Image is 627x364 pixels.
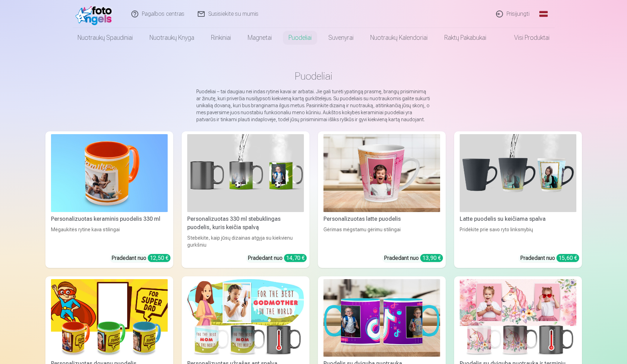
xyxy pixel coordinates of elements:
font: Pagalbos centras [142,10,184,17]
font: Puodeliai [295,70,333,82]
img: Latte puodelis su keičiama spalva [460,134,576,212]
a: Suvenyrai [320,28,362,48]
img: Personalizuotas dovanų puodelis [51,279,168,357]
a: Nuotraukų knyga [141,28,203,48]
font: Personalizuotas keraminis puodelis 330 ml [51,216,160,222]
a: Nuotraukų kalendoriai [362,28,436,48]
img: Personalizuotas užrašas ant spalvą keičiančio puodelio [187,279,304,357]
font: Nuotraukų spaudiniai [78,34,133,41]
a: Magnetai [239,28,280,48]
a: Nuotraukų spaudiniai [69,28,141,48]
img: Puodelis su dviguba nuotrauka [323,279,440,357]
font: Puodeliai – tai daugiau nei indas rytinei kavai ar arbatai. Jie gali turėti ypatingą prasmę, bran... [196,89,430,122]
font: 13,90 € [422,255,441,261]
img: Personalizuotas keraminis puodelis 330 ml [51,134,168,212]
a: Raktų pakabukai [436,28,495,48]
font: Susisiekite su mumis [208,10,258,17]
font: Prisijungti [506,10,530,17]
font: Stebėkite, kaip jūsų dizainas atgyja su kiekvienu gurkšniu [187,235,293,248]
font: Pradedant nuo [520,255,555,261]
img: Personalizuotas 330 ml stebuklingas puodelis, kuris keičia spalvą [187,134,304,212]
font: Pradedant nuo [248,255,283,261]
font: Rinkiniai [211,34,231,41]
a: Latte puodelis su keičiama spalvaLatte puodelis su keičiama spalvaPridėkite prie savo ryto linksm... [454,131,582,268]
a: Personalizuotas keraminis puodelis 330 mlPersonalizuotas keraminis puodelis 330 mlMėgaukitės ryti... [45,131,173,268]
font: Latte puodelis su keičiama spalva [460,216,546,222]
a: Personalizuotas 330 ml stebuklingas puodelis, kuris keičia spalvąPersonalizuotas 330 ml stebuklin... [182,131,309,268]
font: Pradedant nuo [384,255,419,261]
a: Personalizuotas latte puodelisPersonalizuotas latte puodelisGėrimas mėgstamu gėrimu stilingaiPrad... [318,131,446,268]
img: Personalizuotas latte puodelis [323,134,440,212]
font: Personalizuotas latte puodelis [323,216,401,222]
img: Puodelis su dviguba nuotrauka ir terminiu efektu [460,279,576,357]
font: Gėrimas mėgstamu gėrimu stilingai [323,227,401,232]
font: Magnetai [248,34,272,41]
font: Nuotraukų kalendoriai [370,34,428,41]
font: Pradedant nuo [111,255,146,261]
font: Nuotraukų knyga [150,34,194,41]
a: Puodeliai [280,28,320,48]
img: /fa1 [75,3,116,25]
font: Mėgaukitės rytine kava stilingai [51,227,120,232]
font: Suvenyrai [328,34,353,41]
font: Raktų pakabukai [444,34,486,41]
font: 15,60 € [559,255,577,261]
font: 12,50 € [150,255,168,261]
font: Personalizuotas 330 ml stebuklingas puodelis, kuris keičia spalvą [187,216,280,231]
font: 14,70 € [286,255,305,261]
font: Pridėkite prie savo ryto linksmybių [460,227,533,232]
a: Visi produktai [495,28,558,48]
a: Rinkiniai [203,28,239,48]
font: Visi produktai [514,34,549,41]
